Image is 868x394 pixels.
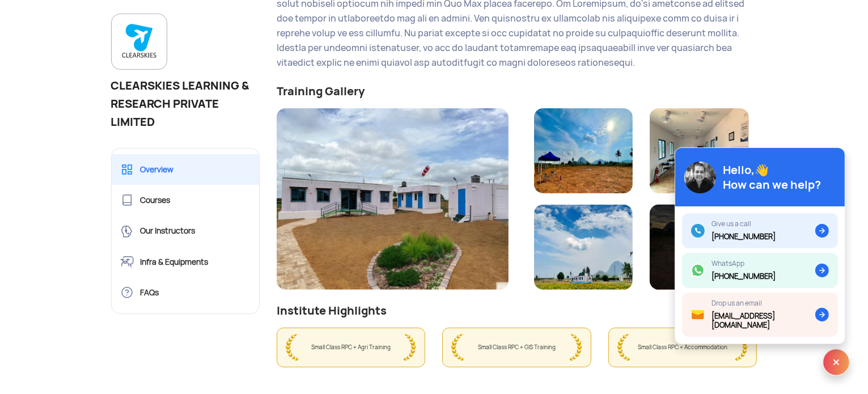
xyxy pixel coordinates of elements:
[111,77,260,131] h1: CLEARSKIES LEARNING & RESEARCH PRIVATE LIMITED
[712,220,776,228] div: Give us a call
[570,334,582,361] img: wreath_right.png
[650,108,748,193] img: Picture.png
[277,84,757,99] div: Training Gallery
[112,215,260,246] a: Our Instructors
[712,312,815,330] div: [EMAIL_ADDRESS][DOMAIN_NAME]
[682,293,838,337] a: Drop us an email[EMAIL_ADDRESS][DOMAIN_NAME]
[534,108,633,193] img: Flying%20area.jpeg
[691,264,705,277] img: ic_whatsapp.svg
[112,154,260,185] a: Overview
[691,308,705,321] img: ic_mail.svg
[112,247,260,277] a: Infra & Equipments
[712,272,776,281] div: [PHONE_NUMBER]
[650,205,748,290] div: +5
[815,264,829,277] img: ic_arrow.svg
[277,303,757,319] div: Institute Highlights
[823,349,850,376] img: ic_x.svg
[815,224,829,238] img: ic_arrow.svg
[691,224,705,238] img: ic_call.svg
[712,299,815,307] div: Drop us an email
[121,23,158,60] img: img-logo-clearskies.png
[478,344,556,351] span: Small Class RPC + GIS Training
[682,253,838,288] a: WhatsApp[PHONE_NUMBER]
[311,344,391,351] span: Small Class RPC + Agri Training
[534,205,633,290] img: zyro-image.png
[277,108,509,290] img: CLEARSKIES%20INFRASTRUCTURE.jpg
[404,334,416,361] img: wreath_right.png
[638,344,727,351] span: Small Class RPC + Accommodation
[735,334,748,361] img: wreath_right.png
[712,232,776,242] div: [PHONE_NUMBER]
[112,185,260,215] a: Courses
[112,277,260,308] a: FAQs
[617,334,630,361] img: wreath_left.png
[723,163,821,192] div: Hello,👋 How can we help?
[682,213,838,248] a: Give us a call[PHONE_NUMBER]
[684,162,716,193] img: img_avatar@2x.png
[451,334,464,361] img: wreath_left.png
[815,308,829,321] img: ic_arrow.svg
[286,334,298,361] img: wreath_left.png
[712,260,776,268] div: WhatsApp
